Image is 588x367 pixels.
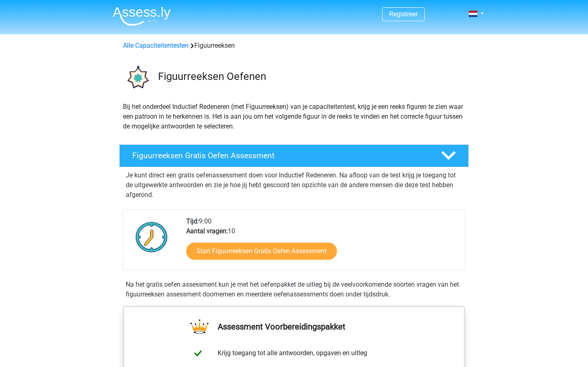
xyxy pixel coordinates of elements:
b: Aantal vragen: [186,227,228,235]
a: Alle Capaciteitentesten [123,42,189,49]
div: 9:00 10 [180,217,465,270]
p: Je kunt direct een gratis oefenassessment doen voor Inductief Redeneren. Na afloop van de test kr... [126,170,462,200]
img: figuurreeksen [120,60,154,95]
div: Figuurreeksen [120,41,468,51]
img: Klok [131,217,172,257]
h3: Figuurreeksen Oefenen [158,70,462,83]
a: Figuurreeksen Gratis Oefen Assessment [116,144,472,167]
b: Tijd: [186,217,199,225]
div: Na het gratis oefen assessment kun je met het oefenpakket de uitleg bij de veelvoorkomende soorte... [122,280,465,299]
a: Registreer [389,10,418,18]
a: Start Figuurreeksen Gratis Oefen Assessment [186,243,337,260]
img: Assessly [113,7,171,26]
p: Bij het onderdeel Inductief Redeneren (met Figuurreeksen) van je capaciteitentest, krijg je een r... [123,102,465,131]
h4: Figuurreeksen Gratis Oefen Assessment [132,151,428,160]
